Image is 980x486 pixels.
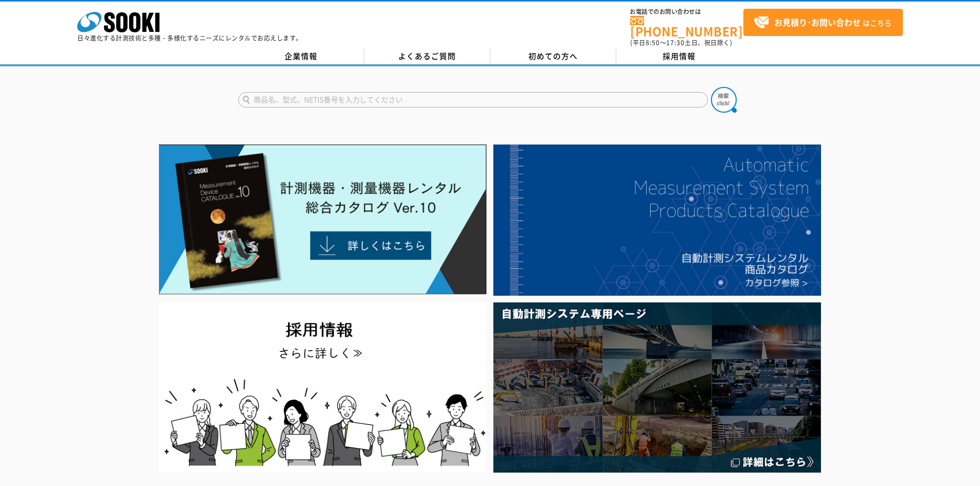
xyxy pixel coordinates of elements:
[159,145,487,295] img: Catalog Ver10
[528,50,578,62] span: 初めての方へ
[616,49,742,64] a: 採用情報
[754,15,892,30] span: はこちら
[490,49,616,64] a: 初めての方へ
[493,145,821,296] img: 自動計測システムカタログ
[711,87,737,113] img: btn_search.png
[630,38,732,47] span: (平日 ～ 土日、祝日除く)
[646,38,660,47] span: 8:50
[666,38,685,47] span: 17:30
[364,49,490,64] a: よくあるご質問
[238,92,708,107] input: 商品名、型式、NETIS番号を入力してください
[630,16,743,37] a: [PHONE_NUMBER]
[774,16,861,28] strong: お見積り･お問い合わせ
[743,9,903,36] a: お見積り･お問い合わせはこちら
[493,302,821,473] img: 自動計測システム専用ページ
[630,9,743,15] span: お電話でのお問い合わせは
[238,49,364,64] a: 企業情報
[159,302,487,473] img: SOOKI recruit
[77,35,302,41] p: 日々進化する計測技術と多種・多様化するニーズにレンタルでお応えします。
